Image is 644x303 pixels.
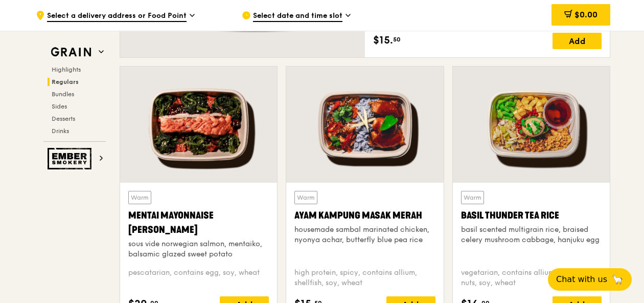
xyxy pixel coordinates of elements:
div: Ayam Kampung Masak Merah [294,208,435,223]
div: high protein, spicy, contains allium, shellfish, soy, wheat [294,268,435,288]
div: Basil Thunder Tea Rice [461,208,602,223]
img: Ember Smokery web logo [48,148,95,169]
div: pescatarian, contains egg, soy, wheat [128,268,269,288]
span: Chat with us [556,273,607,286]
span: 🦙 [611,273,624,286]
div: vegetarian, contains allium, barley, egg, nuts, soy, wheat [461,268,602,288]
span: $15. [373,33,393,48]
div: Mentai Mayonnaise [PERSON_NAME] [128,208,269,237]
div: Warm [461,191,484,204]
span: 50 [393,35,401,44]
span: Regulars [52,78,79,85]
span: Sides [52,103,67,110]
div: Warm [128,191,151,204]
div: Add [553,33,602,49]
div: Warm [294,191,317,204]
span: Highlights [52,66,81,73]
img: Grain web logo [48,43,95,61]
div: housemade sambal marinated chicken, nyonya achar, butterfly blue pea rice [294,225,435,245]
span: Drinks [52,127,69,135]
span: Bundles [52,91,74,98]
button: Chat with us🦙 [548,268,632,291]
span: Desserts [52,115,75,122]
span: $0.00 [574,10,597,19]
span: Select date and time slot [253,11,342,22]
div: basil scented multigrain rice, braised celery mushroom cabbage, hanjuku egg [461,225,602,245]
span: Select a delivery address or Food Point [47,11,187,22]
div: sous vide norwegian salmon, mentaiko, balsamic glazed sweet potato [128,239,269,259]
